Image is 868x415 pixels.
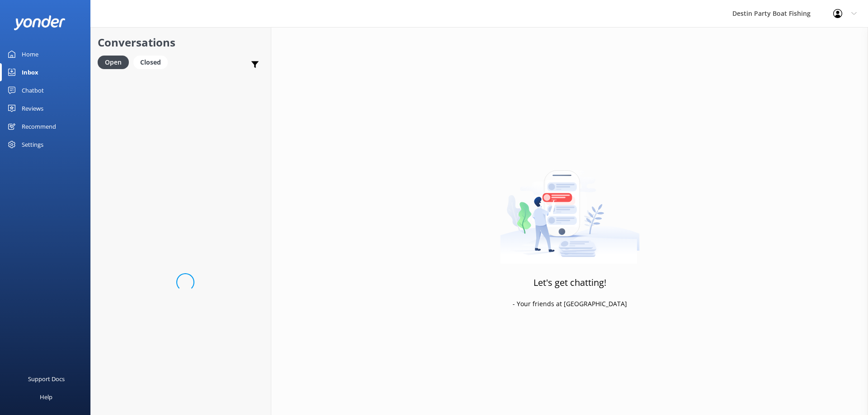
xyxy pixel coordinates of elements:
[98,56,129,69] div: Open
[533,275,606,290] h3: Let's get chatting!
[98,57,133,67] a: Open
[133,57,172,67] a: Closed
[28,370,65,388] div: Support Docs
[133,56,168,69] div: Closed
[22,99,43,117] div: Reviews
[500,151,640,264] img: artwork of a man stealing a conversation from at giant smartphone
[22,45,38,63] div: Home
[22,135,43,154] div: Settings
[22,63,38,81] div: Inbox
[40,388,52,406] div: Help
[22,117,56,135] div: Recommend
[98,34,264,51] h2: Conversations
[22,81,44,99] div: Chatbot
[14,15,66,30] img: yonder-white-logo.png
[513,299,627,309] p: - Your friends at [GEOGRAPHIC_DATA]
